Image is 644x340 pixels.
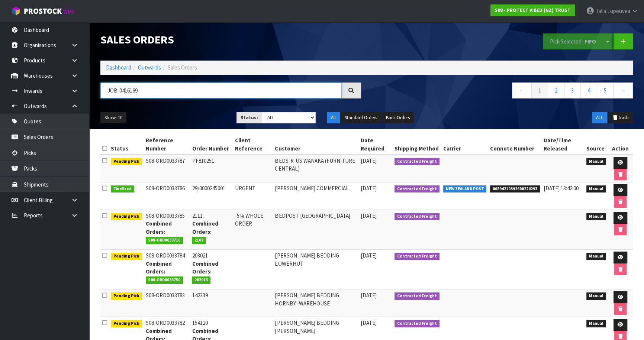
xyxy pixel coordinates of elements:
[361,319,377,326] span: [DATE]
[144,250,190,289] td: S08-ORD0033784
[11,6,20,16] img: cube-alt.png
[233,182,273,210] td: URGENT
[359,135,393,155] th: Date Required
[543,33,603,49] button: Pick Selected -FIFO
[233,135,273,155] th: Client Reference
[273,210,359,250] td: BEDPOST [GEOGRAPHIC_DATA]
[542,135,585,155] th: Date/Time Released
[273,155,359,182] td: BEDS-R-US WANAKA (FURNITURE CENTRAL)
[192,276,210,284] span: 202913
[586,158,606,165] span: Manual
[138,64,161,71] a: Outwards
[361,185,377,192] span: [DATE]
[190,155,233,182] td: PF810251
[146,276,183,284] span: S08-ORD0033750
[564,82,581,98] a: 3
[144,135,190,155] th: Reference Number
[361,212,377,219] span: [DATE]
[393,135,441,155] th: Shipping Method
[361,292,377,299] span: [DATE]
[192,260,218,275] strong: Combined Orders:
[597,82,614,98] a: 5
[146,237,183,244] span: S08-ORD0033716
[109,135,144,155] th: Status
[100,112,126,124] button: Show: 10
[395,185,439,193] span: Contracted Freight
[585,38,596,45] strong: FIFO
[586,292,606,300] span: Manual
[111,213,142,220] span: Pending Pick
[100,33,361,46] h1: Sales Orders
[273,135,359,155] th: Customer
[361,252,377,259] span: [DATE]
[241,114,258,121] strong: Status:
[144,155,190,182] td: S08-ORD0033787
[190,135,233,155] th: Order Number
[190,250,233,289] td: 203021
[512,82,532,98] a: ←
[613,82,633,98] a: →
[190,289,233,317] td: 142339
[111,253,142,260] span: Pending Pick
[190,182,233,210] td: 29/0000245001
[382,112,414,124] button: Back Orders
[273,250,359,289] td: [PERSON_NAME] BEDDING LOWERHUT
[144,289,190,317] td: S08-ORD0033783
[273,182,359,210] td: [PERSON_NAME] COMMERCIAL
[192,237,206,244] span: 2107
[395,158,439,165] span: Contracted Freight
[63,8,75,15] small: WMS
[233,210,273,250] td: -5% WHOLE ORDER
[395,320,439,327] span: Contracted Freight
[531,82,548,98] a: 1
[190,210,233,250] td: 2111.
[490,185,540,193] span: 00894210392608224293
[111,320,142,327] span: Pending Pick
[100,82,342,98] input: Search sales orders
[586,253,606,260] span: Manual
[146,260,172,275] strong: Combined Orders:
[361,157,377,164] span: [DATE]
[144,182,190,210] td: S08-ORD0033786
[495,7,571,13] strong: S08 - PROTECT A BED (NZ) TRUST
[488,135,542,155] th: Connote Number
[111,292,142,300] span: Pending Pick
[548,82,564,98] a: 2
[341,112,381,124] button: Standard Orders
[146,220,172,235] strong: Combined Orders:
[144,210,190,250] td: S08-ORD0033785
[111,185,134,193] span: Finalised
[608,135,633,155] th: Action
[580,82,597,98] a: 4
[607,7,630,14] span: Lupeuvea
[586,320,606,327] span: Manual
[395,213,439,220] span: Contracted Freight
[544,185,579,192] span: [DATE] 13:42:00
[327,112,340,124] button: All
[441,135,489,155] th: Carrier
[596,7,606,14] span: Talia
[608,112,633,124] button: Trash
[192,220,218,235] strong: Combined Orders:
[592,112,607,124] button: ALL
[395,292,439,300] span: Contracted Freight
[372,82,633,101] nav: Page navigation
[443,185,487,193] span: NEW ZEALAND POST
[586,185,606,193] span: Manual
[168,64,197,71] span: Sales Orders
[273,289,359,317] td: [PERSON_NAME] BEDDING HORNBY -WAREHOUSE
[585,135,608,155] th: Source
[111,158,142,165] span: Pending Pick
[395,253,439,260] span: Contracted Freight
[106,64,131,71] a: Dashboard
[490,4,575,16] a: S08 - PROTECT A BED (NZ) TRUST
[586,213,606,220] span: Manual
[24,6,62,16] span: ProStock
